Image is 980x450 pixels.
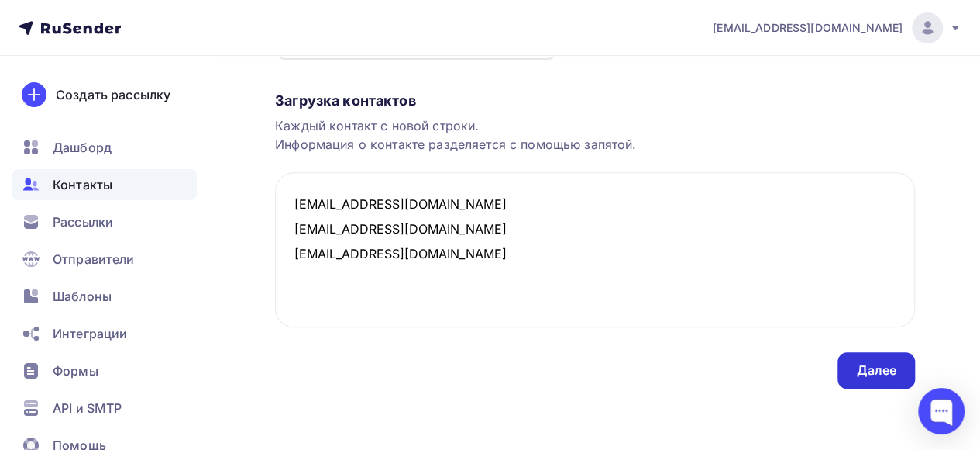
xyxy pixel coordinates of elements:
[12,281,197,312] a: Шаблоны
[12,132,197,163] a: Дашборд
[12,206,197,237] a: Рассылки
[53,250,135,268] span: Отправители
[53,399,122,417] span: API и SMTP
[856,362,896,379] div: Далее
[53,362,98,380] span: Формы
[53,324,127,343] span: Интеграции
[53,138,112,157] span: Дашборд
[12,169,197,200] a: Контакты
[713,20,903,36] span: [EMAIL_ADDRESS][DOMAIN_NAME]
[275,116,915,154] div: Каждый контакт с новой строки. Информация о контакте разделяется с помощью запятой.
[53,175,112,194] span: Контакты
[53,287,112,306] span: Шаблоны
[56,85,170,104] div: Создать рассылку
[275,92,915,110] div: Загрузка контактов
[12,355,197,386] a: Формы
[713,12,961,43] a: [EMAIL_ADDRESS][DOMAIN_NAME]
[53,213,113,231] span: Рассылки
[12,244,197,275] a: Отправители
